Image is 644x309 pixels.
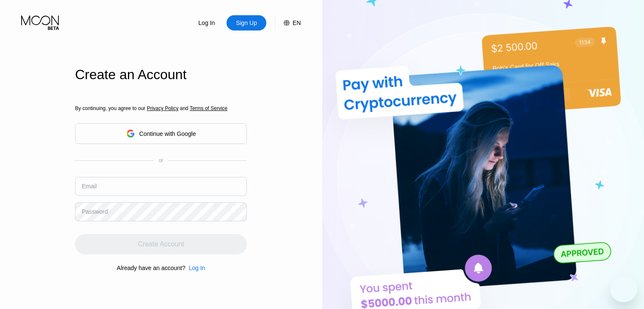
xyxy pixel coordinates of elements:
div: Sign Up [235,19,258,27]
div: Create an Account [75,67,247,83]
div: or [159,157,163,163]
div: EN [293,19,301,26]
div: Log In [187,15,227,30]
div: Continue with Google [139,130,196,137]
span: Privacy Policy [147,105,179,111]
iframe: Кнопка запуска окна обмена сообщениями [610,275,637,302]
div: Password [82,208,108,215]
div: Log In [189,265,205,271]
div: Log In [185,265,205,271]
span: and [178,105,190,111]
div: Sign Up [227,15,266,30]
div: Already have an account? [117,265,185,271]
div: Continue with Google [75,123,247,144]
div: Email [82,183,97,190]
div: Log In [198,19,216,27]
div: EN [275,15,301,30]
span: Terms of Service [190,105,227,111]
div: By continuing, you agree to our [75,105,247,111]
